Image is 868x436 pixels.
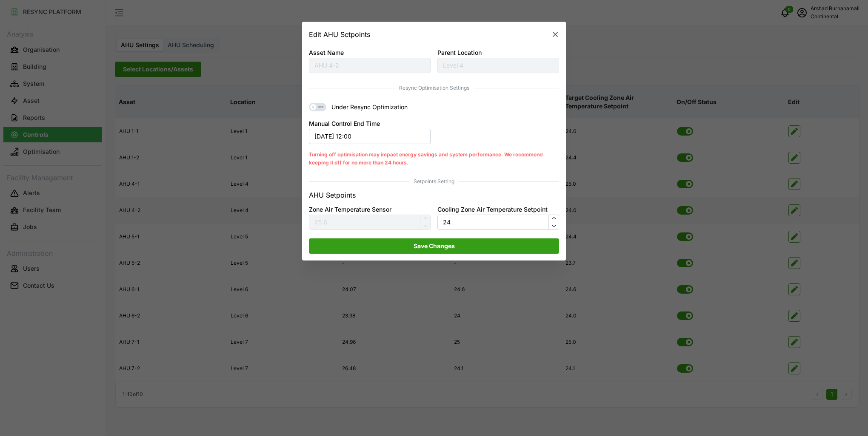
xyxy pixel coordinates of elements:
[309,48,344,57] label: Asset Name
[437,48,482,57] label: Parent Location
[309,31,370,38] h2: Edit AHU Setpoints
[437,205,548,214] label: Cooling Zone Air Temperature Setpoint
[309,238,559,254] button: Save Changes
[309,129,431,144] button: [DATE] 12:00
[309,205,391,214] label: Zone Air Temperature Sensor
[414,239,455,253] span: Save Changes
[309,190,356,201] p: AHU Setpoints
[309,178,559,186] span: Setpoints Setting
[316,103,326,112] span: OFF
[326,103,408,112] span: Under Resync Optimization
[309,119,380,129] label: Manual Control End Time
[309,151,559,167] p: Turning off optimisation may impact energy savings and system performance. We recommend keeping i...
[309,84,559,92] span: Resync Optimisation Settings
